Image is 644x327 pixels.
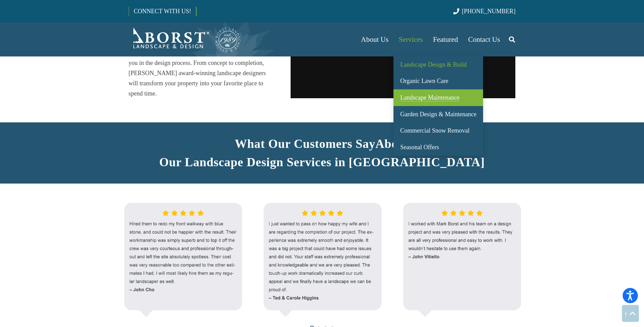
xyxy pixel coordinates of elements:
a: Garden Design & Maintenance [393,106,483,123]
span: Featured [433,35,458,44]
a: Services [393,22,428,56]
a: Contact Us [463,22,505,56]
a: Organic Lawn Care [393,73,483,90]
span: Seasonal Offers [400,144,439,151]
span: Landscape Design & Build [400,61,466,68]
span: Organic Lawn Care [400,78,448,84]
a: Featured [428,22,463,56]
a: CONNECT WITH US! [129,3,196,19]
span: Garden Design & Maintenance [400,111,476,118]
span: Commercial Snow Removal [400,127,470,134]
a: Back to top [622,305,639,322]
span: [PHONE_NUMBER] [462,8,516,15]
span: Contact Us [468,35,500,44]
p: Whether you’re looking for garden design, a state-of-the-art outdoor kitchen, or a relaxing fire ... [129,17,273,99]
a: Landscape Design & Build [393,56,483,73]
a: Search [505,31,519,48]
a: Landscape Maintenance [393,89,483,106]
span: Landscape Maintenance [400,94,459,101]
a: Seasonal Offers [393,139,483,156]
a: Commercial Snow Removal [393,122,483,139]
a: Borst-Logo [129,26,241,53]
span: Services [399,35,423,44]
a: [PHONE_NUMBER] [453,8,515,15]
strong: What Our Customers Say [235,137,375,151]
a: About Us [356,22,393,56]
span: About Us [361,35,388,44]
